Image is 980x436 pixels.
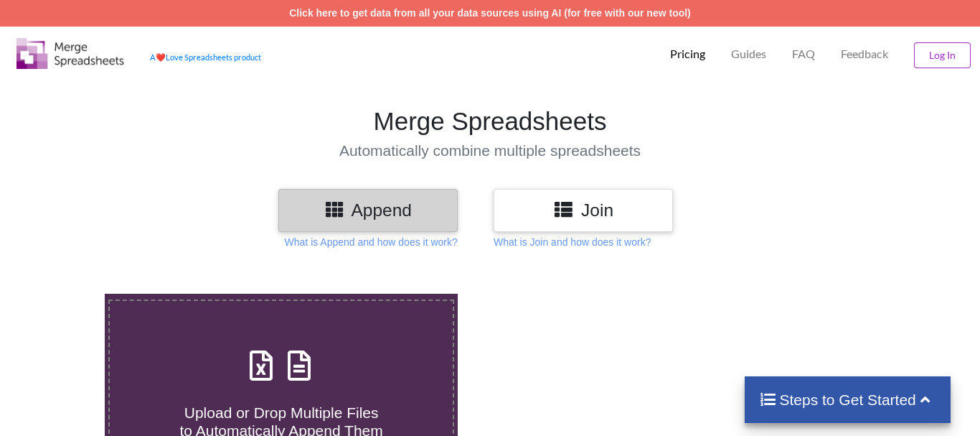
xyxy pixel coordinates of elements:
[759,391,936,409] h4: Steps to Get Started
[17,38,124,69] img: Logo.png
[792,47,815,62] p: FAQ
[289,7,691,19] a: Click here to get data from all your data sources using AI (for free with our new tool)
[285,235,458,249] p: What is Append and how does it work?
[670,47,705,62] p: Pricing
[494,235,651,249] p: What is Join and how does it work?
[914,42,971,68] button: Log In
[731,47,766,62] p: Guides
[504,200,662,221] h3: Join
[150,52,261,62] a: AheartLove Spreadsheets product
[156,52,166,62] span: heart
[841,48,888,60] span: Feedback
[289,200,447,221] h3: Append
